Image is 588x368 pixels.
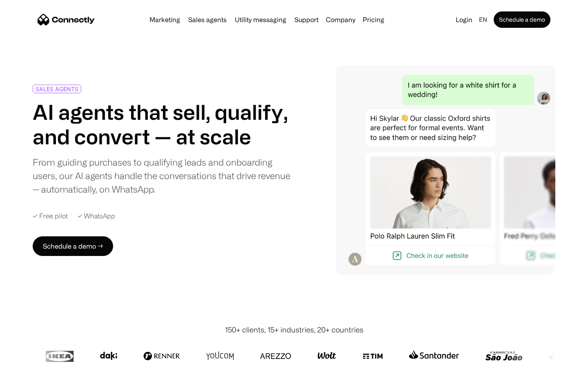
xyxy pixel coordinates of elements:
[185,16,230,23] a: Sales agents
[33,236,113,256] a: Schedule a demo →
[479,14,487,25] div: en
[8,353,49,365] aside: Language selected: English
[16,354,49,365] ul: Language list
[225,324,363,335] div: 150+ clients, 15+ industries, 20+ countries
[146,16,183,23] a: Marketing
[359,16,388,23] a: Pricing
[36,86,78,92] div: SALES AGENTS
[78,212,115,220] div: ✓ WhatsApp
[33,212,68,220] div: ✓ Free pilot
[33,155,291,196] div: From guiding purchases to qualifying leads and onboarding users, our AI agents handle the convers...
[326,14,355,25] div: Company
[452,14,476,25] a: Login
[494,11,550,28] a: Schedule a demo
[33,100,291,149] h1: AI agents that sell, qualify, and convert — at scale
[232,16,290,23] a: Utility messaging
[291,16,322,23] a: Support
